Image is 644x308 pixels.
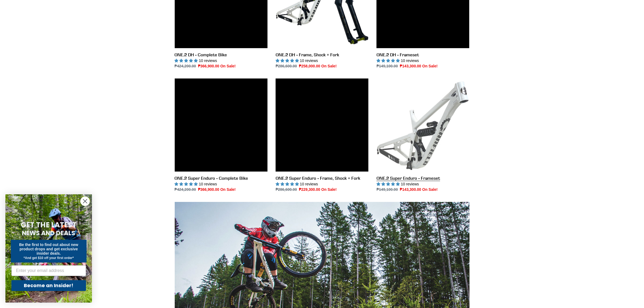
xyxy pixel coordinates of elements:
input: Enter your email address [11,265,86,276]
span: NEWS AND DEALS [22,229,75,237]
span: *And get $10 off your first order* [24,256,74,260]
button: Become an Insider! [11,280,86,291]
span: Be the first to find out about new product drops and get exclusive insider deals. [19,243,78,255]
span: GET THE LATEST [21,220,77,230]
button: Close dialog [80,196,90,206]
